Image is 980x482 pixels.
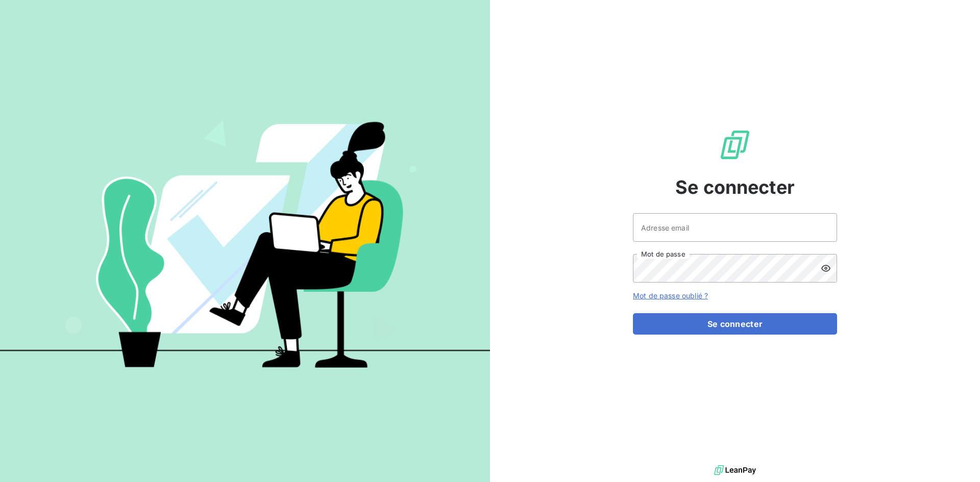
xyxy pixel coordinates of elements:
[719,129,751,161] img: Logo LeanPay
[714,463,756,478] img: logo
[633,291,708,300] a: Mot de passe oublié ?
[633,313,837,335] button: Se connecter
[633,213,837,242] input: placeholder
[675,173,795,201] span: Se connecter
